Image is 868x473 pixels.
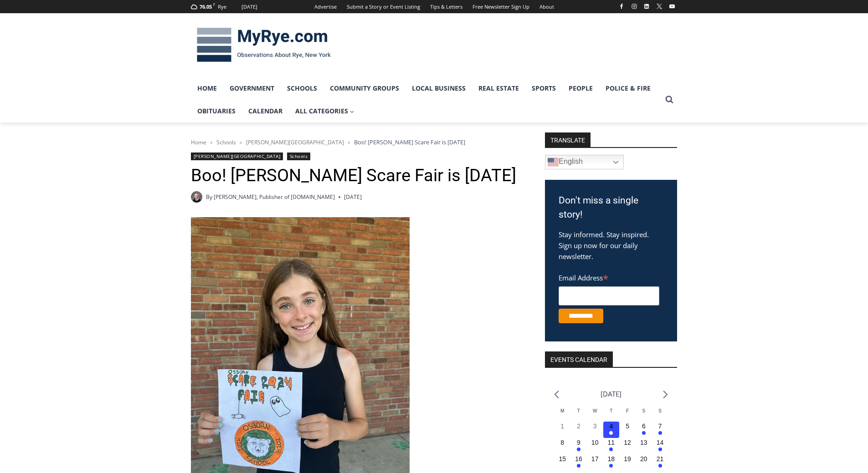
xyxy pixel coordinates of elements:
button: 8 [554,438,570,454]
time: 16 [575,455,582,463]
time: 9 [577,439,580,446]
time: 19 [624,455,631,463]
time: 5 [626,422,629,430]
button: 14 Has events [652,438,668,454]
time: 2 [577,422,580,430]
span: By [206,193,212,201]
a: Facebook [616,1,627,12]
span: F [213,2,215,7]
span: S [642,408,645,413]
a: All Categories [289,100,361,122]
a: Instagram [629,1,640,12]
a: Next month [663,390,668,399]
em: Has events [609,448,613,451]
span: F [626,408,629,413]
nav: Primary Navigation [191,77,661,123]
button: 5 [619,422,636,438]
div: [DATE] [241,3,257,11]
span: T [610,408,612,413]
a: Schools [216,138,236,146]
a: Author image [191,191,202,203]
time: 8 [560,439,564,446]
div: Rye [218,3,226,11]
button: View Search Form [661,92,678,108]
div: Sunday [652,407,668,422]
a: [PERSON_NAME], Publisher of [DOMAIN_NAME] [214,193,335,201]
span: All Categories [295,106,354,116]
div: Wednesday [587,407,603,422]
time: 18 [608,455,615,463]
time: 21 [657,455,664,463]
span: M [560,408,564,413]
a: People [562,77,599,100]
time: 13 [640,439,647,446]
a: Schools [287,153,311,160]
span: 76.05 [200,3,212,10]
h3: Don't miss a single story! [559,193,663,222]
button: 13 [636,438,652,454]
time: 17 [591,455,599,463]
div: Thursday [603,407,620,422]
a: Home [191,138,206,146]
em: Has events [577,448,580,451]
a: X [654,1,665,12]
button: 1 [554,422,570,438]
button: 17 [587,454,603,471]
button: 10 [587,438,603,454]
a: [PERSON_NAME][GEOGRAPHIC_DATA] [191,153,283,160]
button: 18 Has events [603,454,620,471]
time: 11 [608,439,615,446]
div: Saturday [636,407,652,422]
a: Local Business [406,77,472,100]
h1: Boo! [PERSON_NAME] Scare Fair is [DATE] [191,165,521,186]
em: Has events [609,464,613,468]
li: [DATE] [601,388,621,400]
label: Email Address [559,269,659,285]
time: 7 [658,422,662,430]
button: 15 [554,454,570,471]
div: Tuesday [570,407,587,422]
time: 3 [593,422,597,430]
a: Obituaries [191,100,242,122]
time: 4 [609,422,613,430]
button: 6 Has events [636,422,652,438]
a: [PERSON_NAME][GEOGRAPHIC_DATA] [246,138,344,146]
time: 6 [642,422,646,430]
p: Stay informed. Stay inspired. Sign up now for our daily newsletter. [559,229,663,262]
button: 21 Has events [652,454,668,471]
nav: Breadcrumbs [191,137,521,147]
span: Boo! [PERSON_NAME] Scare Fair is [DATE] [354,138,465,146]
h2: Events Calendar [545,351,613,367]
a: Previous month [554,390,559,399]
button: 20 [636,454,652,471]
button: 19 [619,454,636,471]
a: Real Estate [472,77,525,100]
strong: TRANSLATE [545,132,591,147]
a: Sports [525,77,562,100]
time: 14 [657,439,664,446]
button: 2 [570,422,587,438]
div: Friday [619,407,636,422]
a: Government [223,77,281,100]
button: 4 Has events [603,422,620,438]
time: 12 [624,439,631,446]
span: > [348,139,350,146]
button: 3 [587,422,603,438]
a: Community Groups [324,77,406,100]
a: Police & Fire [599,77,657,100]
span: T [577,408,580,413]
span: > [240,139,242,146]
time: [DATE] [344,193,362,201]
a: Home [191,77,223,100]
em: Has events [577,464,580,468]
em: Has events [658,448,662,451]
img: MyRye.com [191,21,337,69]
button: 16 Has events [570,454,587,471]
a: English [545,155,624,169]
time: 15 [559,455,566,463]
time: 10 [591,439,599,446]
a: Linkedin [641,1,652,12]
img: en [548,157,559,168]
